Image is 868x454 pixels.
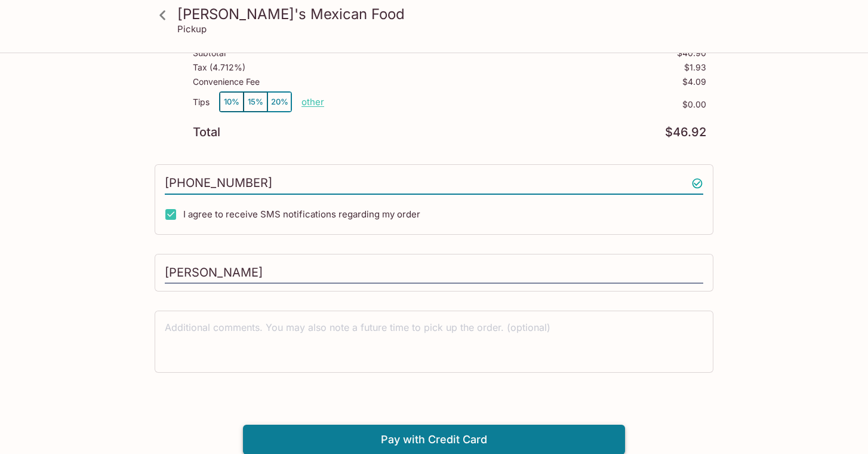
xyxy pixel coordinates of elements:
p: $1.93 [684,63,706,72]
iframe: Secure payment button frame [243,392,625,420]
p: Subtotal [193,48,226,58]
input: Enter phone number [165,172,703,195]
p: Tax ( 4.712% ) [193,63,245,72]
button: other [301,96,324,108]
p: $40.90 [677,48,706,58]
input: Enter first and last name [165,262,703,284]
span: I agree to receive SMS notifications regarding my order [183,208,420,220]
p: Pickup [177,23,207,35]
p: Tips [193,97,210,107]
button: 20% [267,92,291,112]
p: $0.00 [324,100,706,109]
p: $46.92 [665,127,706,138]
p: Convenience Fee [193,77,260,87]
p: $4.09 [682,77,706,87]
button: 15% [244,92,267,112]
p: Total [193,127,220,138]
button: 10% [220,92,244,112]
h3: [PERSON_NAME]'s Mexican Food [177,5,711,23]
